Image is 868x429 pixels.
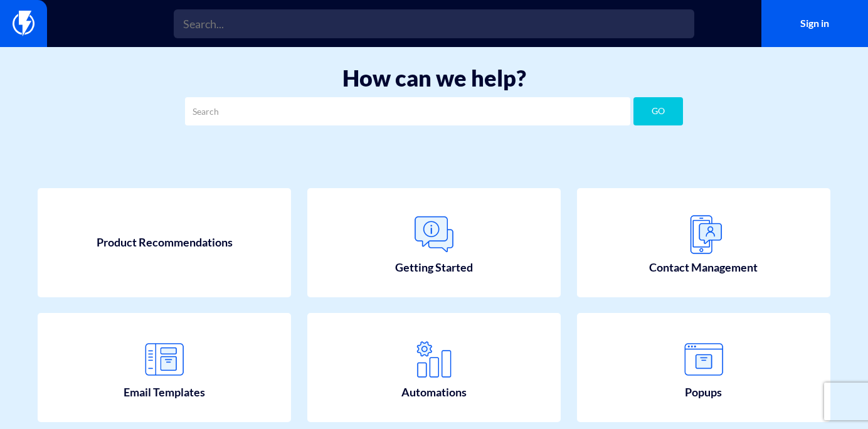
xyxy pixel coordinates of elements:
[685,384,722,401] span: Popups
[38,188,291,297] a: Product Recommendations
[97,235,233,251] span: Product Recommendations
[577,313,830,422] a: Popups
[401,384,467,401] span: Automations
[577,188,830,297] a: Contact Management
[633,97,683,125] button: GO
[307,313,561,422] a: Automations
[395,260,473,276] span: Getting Started
[38,313,291,422] a: Email Templates
[307,188,561,297] a: Getting Started
[124,384,205,401] span: Email Templates
[174,9,694,38] input: Search...
[185,97,630,125] input: Search
[649,260,758,276] span: Contact Management
[19,66,849,91] h1: How can we help?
